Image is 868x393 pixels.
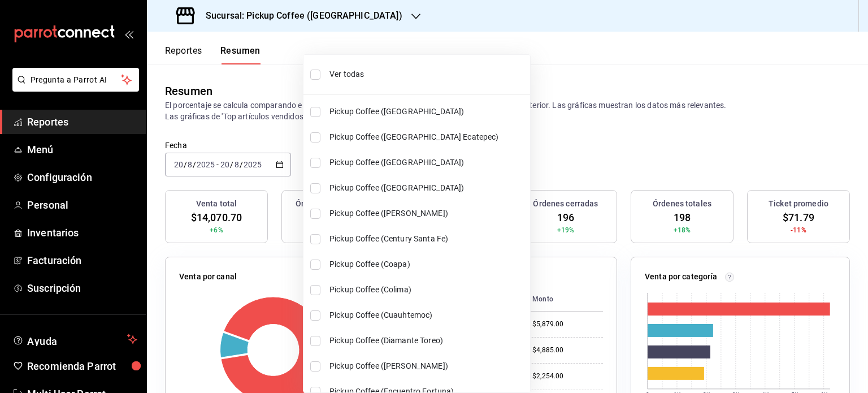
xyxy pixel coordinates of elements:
span: Pickup Coffee ([PERSON_NAME]) [329,208,526,219]
span: Pickup Coffee (Colima) [329,284,526,296]
span: Ver todas [329,68,526,80]
span: Pickup Coffee (Coapa) [329,258,526,270]
span: Pickup Coffee ([PERSON_NAME]) [329,360,526,372]
span: Pickup Coffee (Cuauhtemoc) [329,309,526,321]
span: Pickup Coffee ([GEOGRAPHIC_DATA]) [329,157,526,169]
span: Pickup Coffee (Century Santa Fe) [329,233,526,245]
span: Pickup Coffee ([GEOGRAPHIC_DATA] Ecatepec) [329,131,526,143]
span: Pickup Coffee ([GEOGRAPHIC_DATA]) [329,182,526,194]
span: Pickup Coffee ([GEOGRAPHIC_DATA]) [329,106,526,118]
span: Pickup Coffee (Diamante Toreo) [329,335,526,347]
